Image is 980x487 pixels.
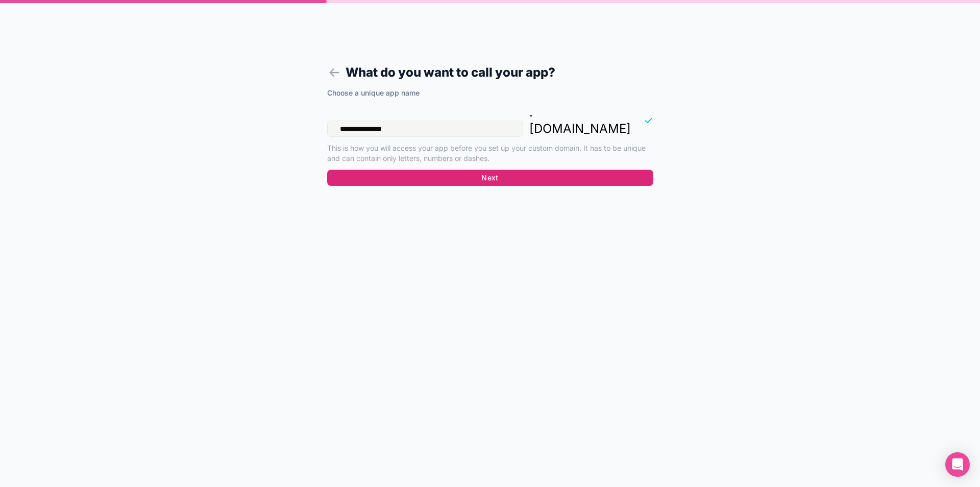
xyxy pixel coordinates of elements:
label: Choose a unique app name [327,88,420,98]
h1: What do you want to call your app? [327,63,653,82]
p: This is how you will access your app before you set up your custom domain. It has to be unique an... [327,143,653,164]
p: . [DOMAIN_NAME] [529,104,631,137]
div: Open Intercom Messenger [945,452,970,477]
button: Next [327,170,653,186]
